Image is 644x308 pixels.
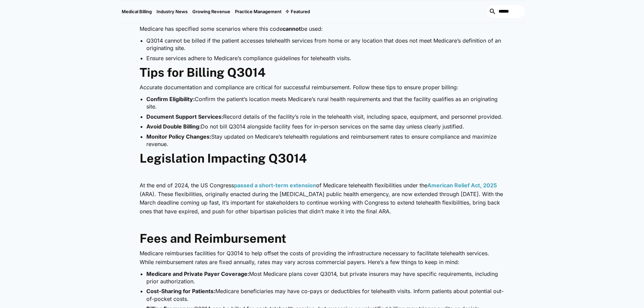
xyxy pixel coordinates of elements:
[146,95,505,111] li: Confirm the patient’s location meets Medicare’s rural health requirements and that the facility q...
[146,288,215,294] strong: Cost-Sharing for Patients:
[233,0,284,23] a: Practice Management
[140,151,307,165] strong: Legislation Impacting Q3014
[140,219,505,228] p: ‍
[140,249,505,266] p: Medicare reimburses facilities for Q3014 to help offset the costs of providing the infrastructure...
[146,133,211,140] strong: Monitor Policy Changes:
[146,37,505,52] li: Q3014 cannot be billed if the patient accesses telehealth services from home or any location that...
[234,182,316,189] a: passed a short-term extension
[427,182,497,189] a: American Relief Act, 2025
[119,0,154,23] a: Medical Billing
[146,113,223,120] strong: Document Support Services:
[140,25,505,33] p: Medicare has specified some scenarios where this code be used:
[146,270,505,285] li: Most Medicare plans cover Q3014, but private insurers may have specific requirements, including p...
[146,123,201,130] strong: Avoid Double Billing:
[146,113,505,120] li: Record details of the facility’s role in the telehealth visit, including space, equipment, and pe...
[140,65,266,79] strong: Tips for Billing Q3014
[146,270,249,277] strong: Medicare and Private Payer Coverage:
[140,231,286,245] strong: Fees and Reimbursement
[140,169,505,178] p: ‍
[291,9,310,14] div: Featured
[154,0,190,23] a: Industry News
[146,287,505,303] li: Medicare beneficiaries may have co-pays or deductibles for telehealth visits. Inform patients abo...
[146,96,195,102] strong: Confirm Eligibility:
[146,123,505,130] li: Do not bill Q3014 alongside facility fees for in-person services on the same day unless clearly j...
[146,133,505,148] li: Stay updated on Medicare’s telehealth regulations and reimbursement rates to ensure compliance an...
[140,83,505,92] p: Accurate documentation and compliance are critical for successful reimbursement. Follow these tip...
[284,0,312,23] div: Featured
[146,54,505,62] li: Ensure services adhere to Medicare’s compliance guidelines for telehealth visits.
[283,25,301,32] strong: cannot
[190,0,233,23] a: Growing Revenue
[140,181,505,216] p: At the end of 2024, the US Congress of Medicare telehealth flexibilities under the (ARA). These f...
